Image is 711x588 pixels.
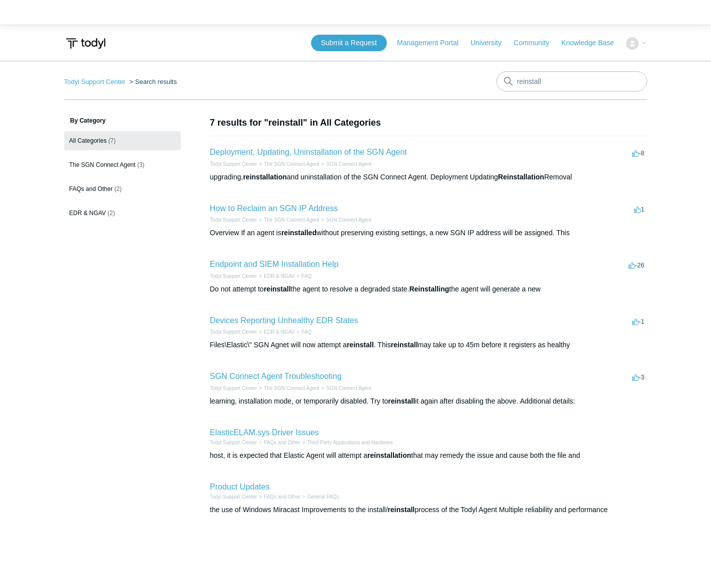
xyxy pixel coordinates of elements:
[210,272,257,280] li: Todyl Support Center
[210,340,647,350] div: Files\Elastic\" SGN Agnet will now attempt a . This may take up to 45m before it registers as hea...
[210,482,270,491] a: Product Updates
[210,217,257,223] a: Todyl Support Center
[294,272,312,280] li: FAQ
[301,273,312,279] a: FAQ
[257,439,300,446] li: FAQs and Other
[64,116,181,125] h3: By Category
[632,373,645,381] span: -3
[319,160,371,168] li: SGN Connect Agent
[69,185,113,192] span: FAQs and Other
[127,78,177,85] li: Search results
[210,372,342,380] a: SGN Connect Agent Troubleshooting
[301,329,312,335] a: FAQ
[210,172,647,182] div: upgrading, and uninstallation of the SGN Connect Agent. Deployment Updating Removal
[264,385,319,391] a: The SGN Connect Agent
[210,228,647,238] div: Overview If an agent is without preserving existing settings, a new SGN IP address will be assign...
[311,35,387,51] a: Submit a Request
[470,38,511,48] a: University
[64,179,181,199] a: FAQs and Other (2)
[210,494,257,500] a: Todyl Support Center
[257,328,294,336] li: EDR & NGAV
[264,329,294,335] a: EDR & NGAV
[397,38,468,48] a: Management Portal
[257,384,319,392] li: The SGN Connect Agent
[347,341,374,349] em: reinstall
[629,261,645,269] span: -26
[409,285,449,293] em: Reinstalling
[210,384,257,392] li: Todyl Support Center
[294,328,312,336] li: FAQ
[109,137,116,144] span: (7)
[210,260,339,268] a: Endpoint and SIEM Installation Help
[243,173,287,181] em: reinstallation
[300,439,393,446] li: Third Party Applications and Hardware
[210,161,257,167] a: Todyl Support Center
[210,148,407,156] a: Deployment, Updating, Uninstallation of the SGN Agent
[64,204,181,223] a: EDR & NGAV (2)
[257,493,300,501] li: FAQs and Other
[210,385,257,391] a: Todyl Support Center
[319,384,371,392] li: SGN Connect Agent
[210,505,647,515] div: the use of Windows Miracast Improvements to the install/ process of the Todyl Agent Multiple reli...
[210,284,647,295] div: Do not attempt to the agent to resolve a degraded state. the agent will generate a new
[257,216,319,224] li: The SGN Connect Agent
[264,494,300,500] a: FAQs and Other
[326,385,371,391] a: SGN Connect Agent
[108,210,115,217] span: (2)
[210,329,257,335] a: Todyl Support Center
[210,273,257,279] a: Todyl Support Center
[514,38,559,48] a: Community
[632,318,645,325] span: -1
[210,493,257,501] li: Todyl Support Center
[210,160,257,168] li: Todyl Support Center
[561,38,624,48] a: Knowledge Base
[264,285,291,293] em: reinstall
[115,185,122,192] span: (2)
[264,440,300,445] a: FAQs and Other
[64,78,126,85] a: Todyl Support Center
[210,216,257,224] li: Todyl Support Center
[634,206,644,213] span: 1
[326,161,371,167] a: SGN Connect Agent
[64,78,128,85] li: Todyl Support Center
[64,131,181,150] a: All Categories (7)
[388,506,415,514] em: reinstall
[498,173,544,181] em: Reinstallation
[300,493,339,501] li: General FAQs
[210,450,647,461] div: host, it is expected that Elastic Agent will attempt a that may remedy the issue and cause both t...
[210,439,257,446] li: Todyl Support Center
[64,155,181,174] a: The SGN Connect Agent (3)
[69,210,106,217] span: EDR & NGAV
[210,428,319,437] a: ElasticELAM.sys Driver Issues
[391,341,418,349] em: reinstall
[210,116,647,130] h1: 7 results for "reinstall" in All Categories
[496,71,647,91] input: Search
[210,204,338,213] a: How to Reclaim an SGN IP Address
[64,34,107,53] img: Todyl Support Center Help Center home page
[264,273,294,279] a: EDR & NGAV
[326,217,371,223] a: SGN Connect Agent
[69,137,107,144] span: All Categories
[319,216,371,224] li: SGN Connect Agent
[264,217,319,223] a: The SGN Connect Agent
[367,451,411,459] em: reinstallation
[69,161,136,168] span: The SGN Connect Agent
[257,160,319,168] li: The SGN Connect Agent
[264,161,319,167] a: The SGN Connect Agent
[632,149,645,157] span: -8
[210,440,257,445] a: Todyl Support Center
[307,494,339,500] a: General FAQs
[137,161,145,168] span: (3)
[210,396,647,407] div: learning, installation mode, or temporarily disabled. Try to it again after disabling the above. ...
[307,440,393,445] a: Third Party Applications and Hardware
[210,328,257,336] li: Todyl Support Center
[281,229,317,237] em: reinstalled
[257,272,294,280] li: EDR & NGAV
[210,316,358,325] a: Devices Reporting Unhealthy EDR States
[388,397,415,405] em: reinstall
